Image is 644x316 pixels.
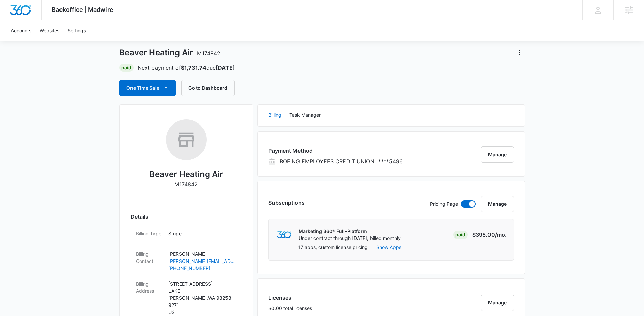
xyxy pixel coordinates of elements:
[453,231,468,239] div: Paid
[64,20,90,41] a: Settings
[472,231,507,239] p: $395.00
[130,246,242,276] div: Billing Contact[PERSON_NAME][PERSON_NAME][EMAIL_ADDRESS][DOMAIN_NAME][PHONE_NUMBER]
[298,244,368,251] p: 17 apps, custom license pricing
[52,6,113,13] span: Backoffice | Madwire
[268,304,312,312] p: $0.00 total licenses
[181,64,206,71] strong: $1,731.74
[268,294,312,302] h3: Licenses
[136,250,163,265] dt: Billing Contact
[130,212,148,221] span: Details
[280,157,374,165] p: BOEING EMPLOYEES CREDIT UNION
[119,80,176,96] button: One Time Sale
[481,196,514,212] button: Manage
[168,230,237,237] p: Stripe
[136,230,163,237] dt: Billing Type
[376,244,401,251] button: Show Apps
[289,105,321,126] button: Task Manager
[130,226,242,246] div: Billing TypeStripe
[119,64,134,72] div: Paid
[35,20,64,41] a: Websites
[268,146,403,155] h3: Payment Method
[481,146,514,163] button: Manage
[138,64,235,72] p: Next payment of due
[481,295,514,311] button: Manage
[7,20,35,41] a: Accounts
[277,231,291,239] img: marketing360Logo
[174,180,198,188] p: M174842
[268,199,305,207] h3: Subscriptions
[168,265,237,272] a: [PHONE_NUMBER]
[197,50,220,57] span: M174842
[299,228,401,235] p: Marketing 360® Full-Platform
[136,280,163,294] dt: Billing Address
[216,64,235,71] strong: [DATE]
[514,47,525,58] button: Actions
[495,231,507,238] span: /mo.
[149,168,223,180] h2: Beaver Heating Air
[168,257,237,265] a: [PERSON_NAME][EMAIL_ADDRESS][DOMAIN_NAME]
[430,200,458,208] p: Pricing Page
[181,80,235,96] button: Go to Dashboard
[168,280,237,316] p: [STREET_ADDRESS] LAKE [PERSON_NAME] , WA 98258-9271 US
[268,105,281,126] button: Billing
[299,235,401,242] p: Under contract through [DATE], billed monthly
[168,250,237,257] p: [PERSON_NAME]
[119,48,220,58] h1: Beaver Heating Air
